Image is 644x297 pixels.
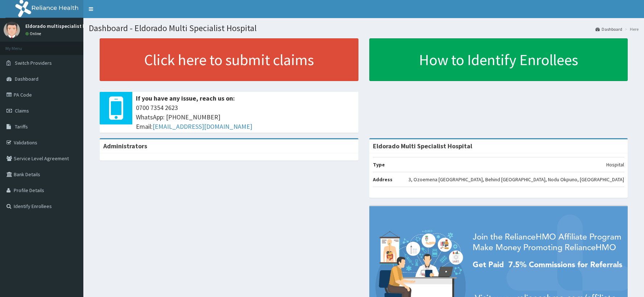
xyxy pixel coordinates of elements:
[153,122,252,131] a: [EMAIL_ADDRESS][DOMAIN_NAME]
[373,176,392,183] b: Address
[136,103,355,131] span: 0700 7354 2623 WhatsApp: [PHONE_NUMBER] Email:
[25,31,43,36] a: Online
[606,161,624,168] p: Hospital
[623,26,639,32] li: Here
[15,123,28,130] span: Tariffs
[89,24,639,33] h1: Dashboard - Eldorado Multi Specialist Hospital
[4,22,20,38] img: User Image
[100,38,358,81] a: Click here to submit claims
[15,60,52,66] span: Switch Providers
[373,161,385,168] b: Type
[369,38,628,81] a: How to Identify Enrollees
[136,94,235,102] b: If you have any issue, reach us on:
[408,176,624,183] p: 3, Ozoemena [GEOGRAPHIC_DATA], Behind [GEOGRAPHIC_DATA], Nodu Okpuno, [GEOGRAPHIC_DATA]
[595,26,622,32] a: Dashboard
[25,24,102,29] p: Eldorado multispecialist hospital
[373,142,472,150] strong: Eldorado Multi Specialist Hospital
[15,107,29,114] span: Claims
[15,76,38,82] span: Dashboard
[103,142,147,150] b: Administrators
